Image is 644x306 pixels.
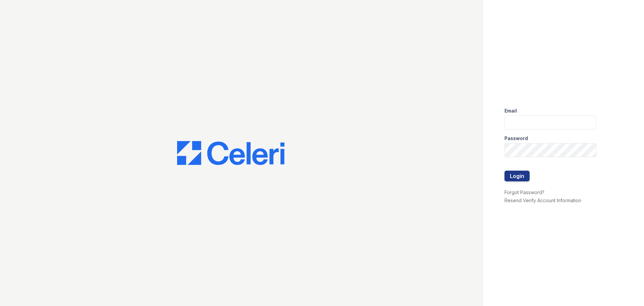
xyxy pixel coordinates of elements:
[504,189,544,195] a: Forgot Password?
[504,135,528,142] label: Password
[177,141,284,165] img: CE_Logo_Blue-a8612792a0a2168367f1c8372b55b34899dd931a85d93a1a3d3e32e68fde9ad4.png
[504,171,530,181] button: Login
[504,107,517,114] label: Email
[504,198,581,203] a: Resend Verify Account Information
